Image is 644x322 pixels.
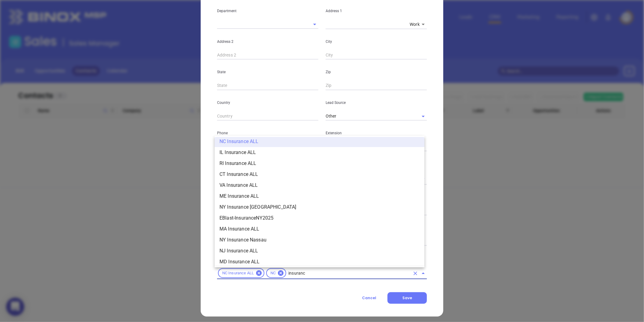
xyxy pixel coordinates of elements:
[217,99,318,106] p: Country
[362,295,376,300] span: Cancel
[215,158,424,169] li: RI Insurance ALL
[215,147,424,158] li: IL Insurance ALL
[266,268,286,278] div: NC
[215,191,424,202] li: ME Insurance ALL
[410,20,427,29] div: Work
[326,38,427,45] p: City
[326,99,427,106] p: Lead Source
[215,136,424,147] li: NC Insurance ALL
[419,112,428,121] button: Open
[411,269,420,278] button: Clear
[217,8,318,14] p: Department
[326,8,427,14] p: Address 1
[217,130,318,136] p: Phone
[215,180,424,191] li: VA Insurance ALL
[267,271,279,276] span: NC
[215,235,424,245] li: NY Insurance Nassau
[326,81,427,90] input: Zip
[215,169,424,180] li: CT Insurance ALL
[215,256,424,267] li: MD Insurance ALL
[217,38,318,45] p: Address 2
[419,269,428,278] button: Close
[215,224,424,235] li: MA Insurance ALL
[217,112,318,121] input: Country
[217,69,318,75] p: State
[326,130,427,136] p: Extension
[326,51,427,60] input: City
[215,213,424,224] li: EBlast-InsuranceNY2025
[215,245,424,256] li: NJ Insurance ALL
[351,292,387,304] button: Cancel
[310,20,319,29] button: Open
[387,292,427,304] button: Save
[217,51,318,60] input: Address 2
[219,271,257,276] span: NC Insurance ALL
[402,295,412,300] span: Save
[215,202,424,213] li: NY Insurance [GEOGRAPHIC_DATA]
[217,81,318,90] input: State
[326,69,427,75] p: Zip
[218,268,264,278] div: NC Insurance ALL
